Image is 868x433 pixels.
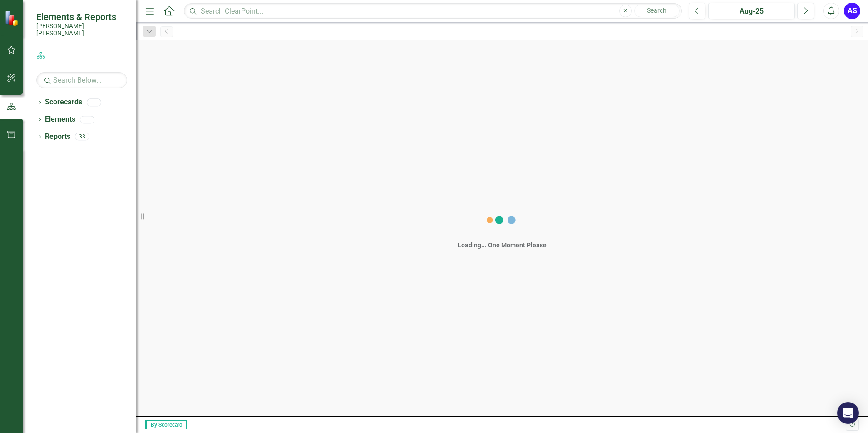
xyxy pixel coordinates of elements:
[5,10,20,26] img: ClearPoint Strategy
[634,5,680,17] button: Search
[45,114,75,125] a: Elements
[36,22,127,37] small: [PERSON_NAME] [PERSON_NAME]
[708,3,795,19] button: Aug-25
[45,132,70,142] a: Reports
[458,241,547,250] div: Loading... One Moment Please
[45,97,82,108] a: Scorecards
[36,11,127,22] span: Elements & Reports
[647,7,666,14] span: Search
[184,3,682,19] input: Search ClearPoint...
[711,6,792,17] div: Aug-25
[837,402,859,424] div: Open Intercom Messenger
[145,420,187,429] span: By Scorecard
[36,72,127,88] input: Search Below...
[75,133,89,141] div: 33
[844,3,860,19] button: AS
